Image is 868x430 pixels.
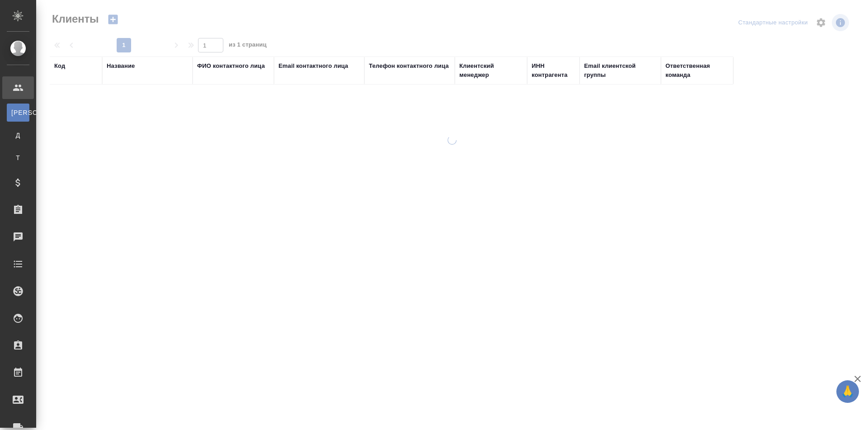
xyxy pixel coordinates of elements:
[197,61,265,71] div: ФИО контактного лица
[107,61,135,71] div: Название
[584,61,656,80] div: Email клиентской группы
[7,104,29,122] a: [PERSON_NAME]
[7,126,29,144] a: Д
[369,61,449,71] div: Телефон контактного лица
[7,149,29,167] a: Т
[836,380,859,403] button: 🙏
[665,61,729,80] div: Ответственная команда
[459,61,523,80] div: Клиентский менеджер
[11,131,25,140] span: Д
[278,61,348,71] div: Email контактного лица
[54,61,65,71] div: Код
[11,153,25,162] span: Т
[11,108,25,117] span: [PERSON_NAME]
[840,382,855,401] span: 🙏
[532,61,575,80] div: ИНН контрагента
